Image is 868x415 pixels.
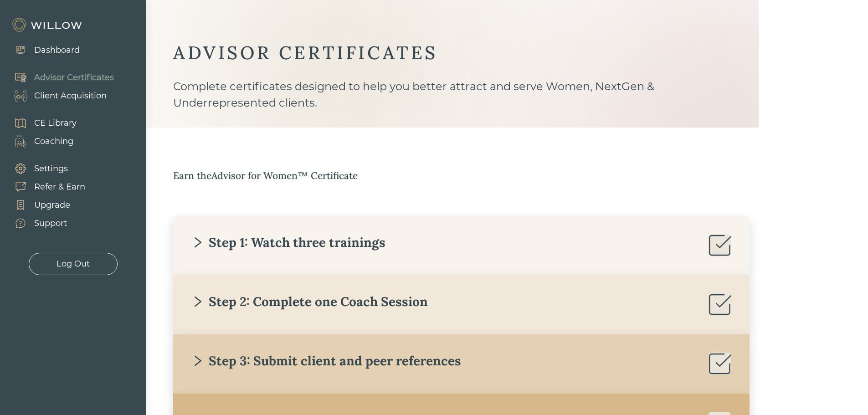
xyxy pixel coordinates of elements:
[191,236,204,249] span: right
[34,90,107,102] div: Client Acquisition
[5,196,85,214] a: Upgrade
[34,217,67,230] div: Support
[173,169,786,183] div: Earn the Advisor for Women™ Certificate
[191,353,461,369] div: Step 3: Submit client and peer references
[34,117,77,129] div: CE Library
[34,181,85,193] div: Refer & Earn
[34,72,114,84] div: Advisor Certificates
[5,178,85,196] a: Refer & Earn
[56,258,90,270] div: Log Out
[5,114,77,132] a: CE Library
[5,159,85,178] a: Settings
[173,41,731,65] div: ADVISOR CERTIFICATES
[34,44,80,56] div: Dashboard
[191,354,204,367] span: right
[191,295,204,308] span: right
[5,68,114,87] a: Advisor Certificates
[11,18,84,32] img: Willow
[191,293,428,310] div: Step 2: Complete one Coach Session
[34,135,73,148] div: Coaching
[5,87,114,105] a: Client Acquisition
[34,199,70,211] div: Upgrade
[34,163,68,175] div: Settings
[5,132,77,150] a: Coaching
[5,41,80,59] a: Dashboard
[191,234,385,251] div: Step 1: Watch three trainings
[173,78,731,128] div: Complete certificates designed to help you better attract and serve Women, NextGen & Underreprese...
